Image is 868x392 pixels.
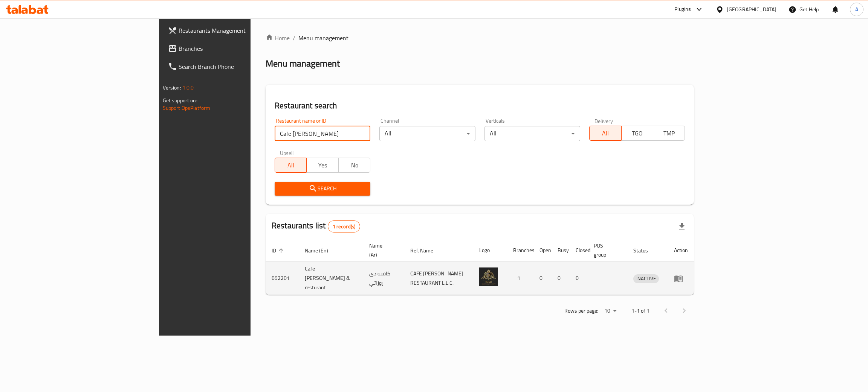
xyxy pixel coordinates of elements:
[479,267,498,286] img: Cafe Di Rosati & resturant
[306,158,338,173] button: Yes
[179,44,298,53] span: Branches
[281,184,364,193] span: Search
[266,239,694,295] table: enhanced table
[507,262,533,295] td: 1
[552,239,570,262] th: Busy
[674,5,691,14] div: Plugins
[298,33,348,43] span: Menu management
[533,239,552,262] th: Open
[668,239,694,262] th: Action
[570,262,588,295] td: 0
[275,158,307,173] button: All
[631,306,649,316] p: 1-1 of 1
[507,239,533,262] th: Branches
[601,305,619,317] div: Rows per page:
[564,306,598,316] p: Rows per page:
[338,158,370,173] button: No
[552,262,570,295] td: 0
[299,262,363,295] td: Cafe [PERSON_NAME] & resturant
[275,126,370,141] input: Search for restaurant name or ID..
[342,160,367,171] span: No
[266,33,694,43] nav: breadcrumb
[855,5,858,14] span: A
[625,128,650,139] span: TGO
[162,58,304,76] a: Search Branch Phone
[275,182,370,196] button: Search
[328,220,361,232] div: Total records count
[533,262,552,295] td: 0
[275,100,685,111] h2: Restaurant search
[589,126,621,141] button: All
[163,83,181,93] span: Version:
[369,241,395,259] span: Name (Ar)
[656,128,682,139] span: TMP
[179,62,298,71] span: Search Branch Phone
[162,40,304,58] a: Branches
[379,126,475,141] div: All
[305,246,338,255] span: Name (En)
[410,246,443,255] span: Ref. Name
[280,150,294,155] label: Upsell
[182,83,194,93] span: 1.0.0
[653,126,685,141] button: TMP
[473,239,507,262] th: Logo
[570,239,588,262] th: Closed
[278,160,304,171] span: All
[484,126,580,141] div: All
[272,220,360,232] h2: Restaurants list
[594,118,613,123] label: Delivery
[310,160,335,171] span: Yes
[162,21,304,40] a: Restaurants Management
[328,223,360,230] span: 1 record(s)
[363,262,404,295] td: كافيه دي روزاتي
[633,246,658,255] span: Status
[593,128,618,139] span: All
[594,241,619,259] span: POS group
[404,262,473,295] td: CAFE [PERSON_NAME] RESTAURANT L.L.C.
[272,246,286,255] span: ID
[163,103,211,113] a: Support.OpsPlatform
[621,126,653,141] button: TGO
[633,274,659,283] span: INACTIVE
[163,96,197,105] span: Get support on:
[727,5,776,14] div: [GEOGRAPHIC_DATA]
[179,26,298,35] span: Restaurants Management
